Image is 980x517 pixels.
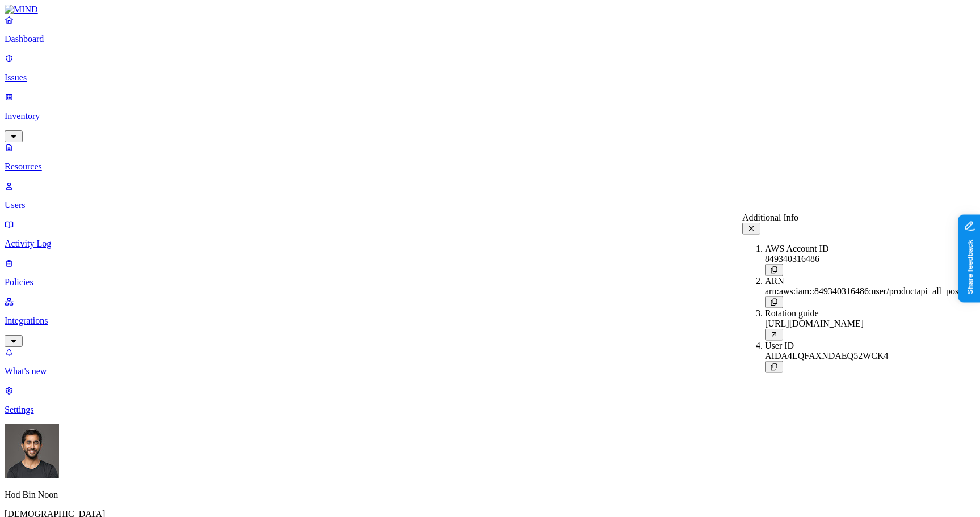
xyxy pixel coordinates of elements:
p: Activity Log [5,239,975,249]
span: ARN [765,276,784,286]
p: Users [5,200,975,210]
p: Hod Bin Noon [5,490,975,500]
span: User ID [765,341,794,350]
p: Integrations [5,316,975,326]
p: Dashboard [5,34,975,44]
p: Inventory [5,111,975,121]
img: MIND [5,5,38,15]
span: Rotation guide [765,308,819,318]
span: AWS Account ID [765,244,828,253]
p: What's new [5,366,975,376]
p: Issues [5,73,975,83]
p: Policies [5,277,975,287]
img: Hod Bin Noon [5,424,59,478]
p: Resources [5,162,975,172]
p: Settings [5,405,975,415]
